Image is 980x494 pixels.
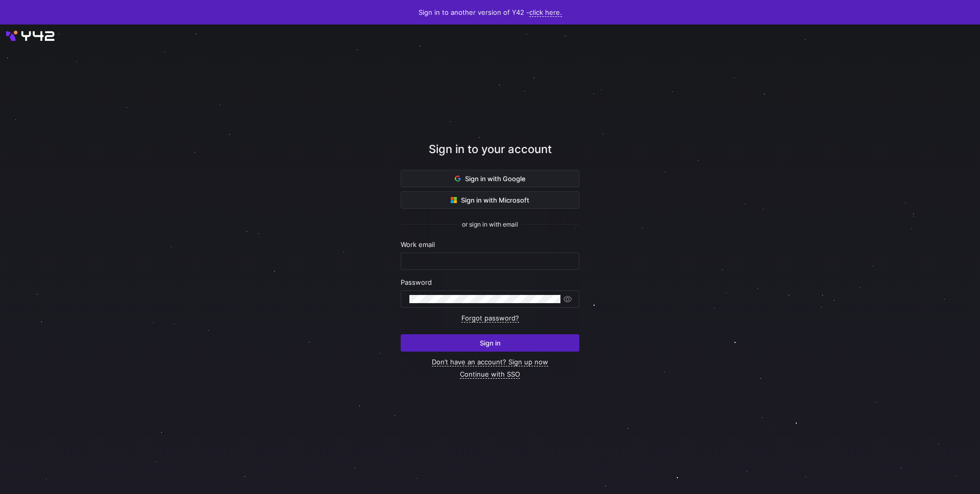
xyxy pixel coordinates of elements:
[401,240,435,249] span: Work email
[480,339,501,347] span: Sign in
[401,170,579,187] button: Sign in with Google
[529,8,562,17] a: click here.
[401,278,432,286] span: Password
[460,370,520,379] a: Continue with SSO
[461,314,519,323] a: Forgot password?
[451,196,529,204] span: Sign in with Microsoft
[401,334,579,352] button: Sign in
[432,358,548,366] a: Don’t have an account? Sign up now
[455,175,526,183] span: Sign in with Google
[401,141,579,170] div: Sign in to your account
[462,221,518,228] span: or sign in with email
[401,191,579,209] button: Sign in with Microsoft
